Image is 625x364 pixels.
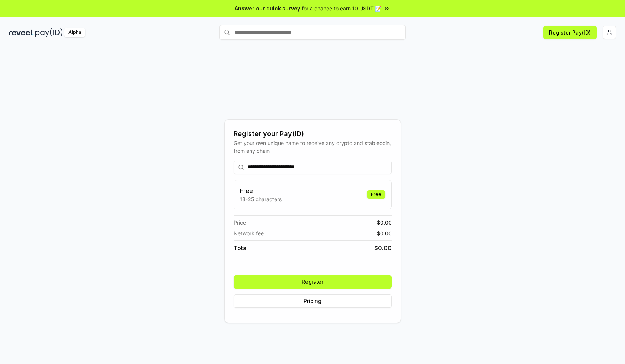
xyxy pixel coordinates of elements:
span: $ 0.00 [377,229,392,237]
span: for a chance to earn 10 USDT 📝 [302,4,381,12]
span: $ 0.00 [374,244,392,252]
img: pay_id [35,28,63,37]
div: Register your Pay(ID) [234,129,392,139]
div: Alpha [64,28,85,37]
div: Get your own unique name to receive any crypto and stablecoin, from any chain [234,139,392,155]
button: Register Pay(ID) [543,26,597,39]
div: Free [367,190,385,199]
span: Answer our quick survey [235,4,300,12]
p: 13-25 characters [240,195,282,203]
span: $ 0.00 [377,219,392,226]
span: Network fee [234,229,264,237]
button: Pricing [234,294,392,308]
img: reveel_dark [9,28,34,37]
h3: Free [240,186,282,195]
span: Price [234,219,246,226]
span: Total [234,244,248,252]
button: Register [234,275,392,289]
